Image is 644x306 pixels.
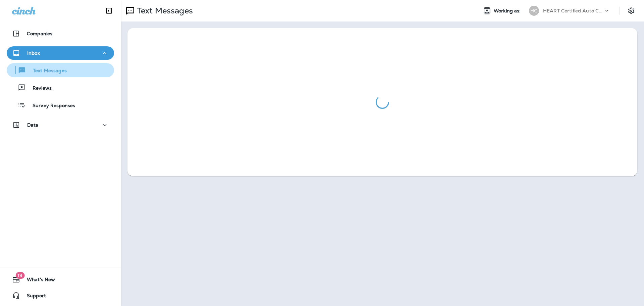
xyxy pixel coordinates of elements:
span: 19 [15,272,24,279]
p: Companies [27,31,52,36]
span: What's New [20,277,55,285]
p: HEART Certified Auto Care [543,8,603,13]
p: Inbox [27,50,40,56]
button: Support [7,289,114,302]
button: Settings [625,5,637,17]
button: Collapse Sidebar [100,4,118,17]
button: Text Messages [7,63,114,77]
p: Data [27,122,39,128]
p: Text Messages [134,6,193,16]
button: Reviews [7,81,114,95]
p: Text Messages [26,68,67,74]
p: Survey Responses [26,103,75,109]
span: Support [20,293,46,301]
span: Working as: [494,8,522,14]
button: Companies [7,27,114,40]
p: Reviews [26,85,52,92]
button: 19What's New [7,273,114,286]
div: HC [529,6,539,16]
button: Inbox [7,46,114,60]
button: Data [7,118,114,132]
button: Survey Responses [7,98,114,112]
